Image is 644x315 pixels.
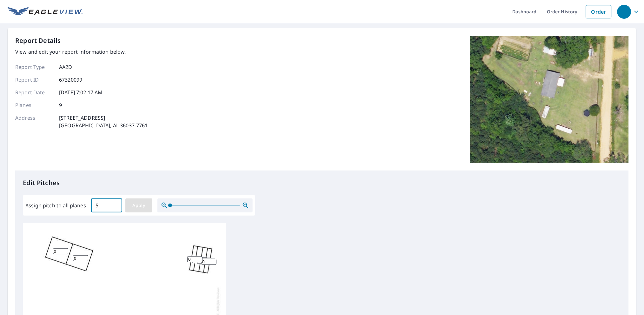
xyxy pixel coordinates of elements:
[59,63,72,71] p: AA2D
[130,202,147,210] span: Apply
[15,89,53,96] p: Report Date
[59,114,148,129] p: [STREET_ADDRESS] [GEOGRAPHIC_DATA], AL 36037-7761
[91,197,122,214] input: 00.0
[125,198,152,212] button: Apply
[15,76,53,84] p: Report ID
[15,63,53,71] p: Report Type
[586,5,612,18] a: Order
[59,89,103,96] p: [DATE] 7:02:17 AM
[15,114,53,129] p: Address
[15,36,61,45] p: Report Details
[23,178,621,188] p: Edit Pitches
[15,101,53,109] p: Planes
[59,76,82,84] p: 67320099
[59,101,62,109] p: 9
[8,7,83,17] img: EV Logo
[25,202,86,209] label: Assign pitch to all planes
[15,48,148,56] p: View and edit your report information below.
[470,36,629,163] img: Top image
